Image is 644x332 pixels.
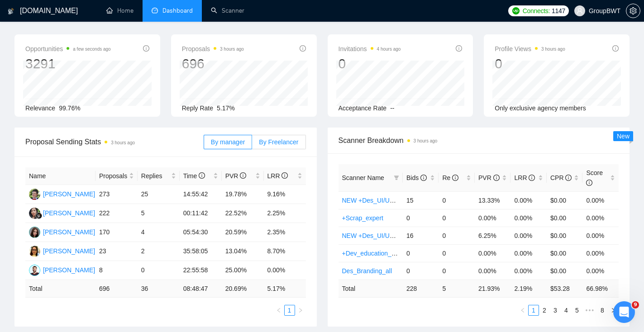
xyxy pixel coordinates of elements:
li: 4 [561,305,572,316]
td: 35:58:05 [180,242,222,261]
td: 0.00% [510,244,547,262]
a: Des_Branding_all [342,267,392,275]
a: SN[PERSON_NAME] [29,209,95,216]
span: info-circle [586,180,592,186]
img: upwork-logo.png [512,7,520,14]
td: 13.04% [222,242,264,261]
td: 0.00% [510,209,547,227]
td: 0 [403,262,439,280]
a: AS[PERSON_NAME] [29,190,95,197]
td: 0 [439,227,475,244]
span: info-circle [452,175,458,181]
td: 13.33% [475,191,511,209]
td: 0.00% [510,191,547,209]
td: 05:54:30 [180,223,222,242]
td: 0.00% [264,261,306,280]
td: 0.00% [582,262,619,280]
span: LRR [514,174,535,181]
td: 8 [95,261,138,280]
td: 23 [95,242,138,261]
span: Proposal Sending Stats [25,136,204,147]
span: info-circle [612,45,619,52]
td: 0 [439,191,475,209]
td: 36 [138,280,180,298]
td: 0.00% [475,244,511,262]
div: 0 [495,55,565,72]
span: filter [392,171,401,185]
img: OL [29,246,40,257]
td: 4 [138,223,180,242]
a: OL[PERSON_NAME] [29,247,95,254]
span: left [276,308,281,313]
span: Score [586,169,603,186]
td: 273 [95,185,138,204]
th: Replies [138,167,180,185]
span: info-circle [456,45,462,52]
span: user [577,8,583,14]
span: Invitations [339,43,401,54]
a: SK[PERSON_NAME] [29,228,95,235]
span: Scanner Name [342,174,384,181]
td: 0.00% [475,262,511,280]
li: 2 [539,305,550,316]
td: 0 [439,244,475,262]
td: 0 [403,244,439,262]
td: 170 [95,223,138,242]
td: 0.00% [582,191,619,209]
span: info-circle [300,45,306,52]
span: Time [183,172,205,180]
td: 0.00% [582,209,619,227]
span: info-circle [240,172,246,179]
a: NEW +Des_UI/UX_dashboard [342,232,428,239]
span: info-circle [143,45,149,52]
time: 3 hours ago [111,140,135,145]
button: left [517,305,528,316]
span: left [520,308,525,313]
td: 0 [138,261,180,280]
a: homeHome [106,7,134,14]
time: 3 hours ago [414,138,438,143]
div: [PERSON_NAME] [43,189,95,199]
span: info-circle [529,175,535,181]
td: 0.00% [475,209,511,227]
span: 9 [632,301,639,308]
img: SK [29,227,40,238]
span: By manager [211,138,245,146]
td: 9.16% [264,185,306,204]
span: ••• [582,305,597,316]
span: Re [442,174,458,181]
li: Previous Page [517,305,528,316]
li: Next 5 Pages [582,305,597,316]
td: 22:55:58 [180,261,222,280]
span: Replies [141,171,169,181]
span: PVR [478,174,500,181]
a: 8 [597,305,607,315]
iframe: Intercom live chat [613,301,635,323]
div: [PERSON_NAME] [43,265,95,275]
span: info-circle [493,175,500,181]
td: 25 [138,185,180,204]
td: 5.17 % [264,280,306,298]
td: 21.93 % [475,280,511,297]
time: 3 hours ago [541,47,565,52]
a: setting [626,7,640,14]
img: logo [8,4,14,19]
td: 8.70% [264,242,306,261]
span: Scanner Breakdown [339,135,619,146]
a: 1 [285,305,295,315]
li: Next Page [295,305,306,316]
td: $0.00 [547,244,583,262]
a: 4 [561,305,571,315]
td: 2.19 % [510,280,547,297]
td: 5 [439,280,475,297]
time: a few seconds ago [73,47,110,52]
td: 15 [403,191,439,209]
td: 0 [439,209,475,227]
td: 0 [439,262,475,280]
td: 2 [138,242,180,261]
span: 1147 [552,6,565,16]
li: Next Page [608,305,619,316]
a: +Dev_education_gen [342,250,402,257]
span: Relevance [25,104,55,112]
